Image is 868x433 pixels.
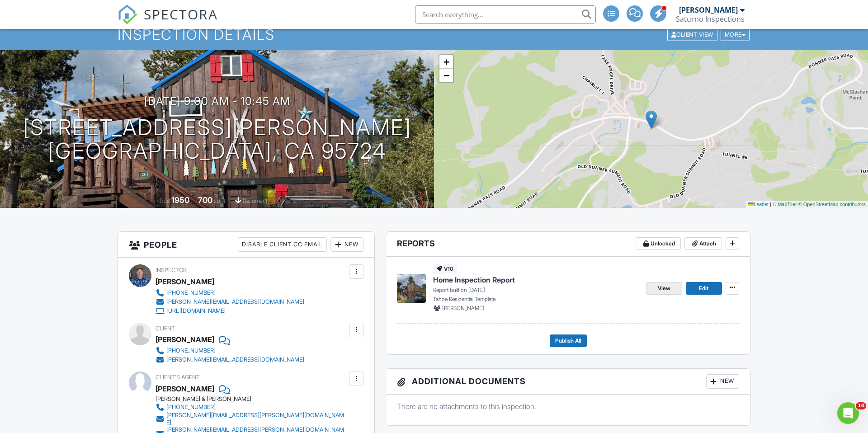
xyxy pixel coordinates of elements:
a: Client View [666,31,720,38]
div: Client View [667,28,717,41]
div: [PERSON_NAME][EMAIL_ADDRESS][DOMAIN_NAME] [166,356,304,363]
h3: People [118,232,374,258]
iframe: Intercom live chat [837,402,859,424]
span: + [443,56,449,67]
span: | [770,202,771,207]
span: Inspector [156,267,187,273]
a: © OpenStreetMap contributors [798,202,866,207]
p: There are no attachments to this inspection. [397,401,739,411]
span: sq. ft. [214,198,226,204]
h3: [DATE] 9:00 am - 10:45 am [144,95,290,107]
div: [URL][DOMAIN_NAME] [166,307,226,315]
div: [PERSON_NAME] [156,382,214,395]
h1: [STREET_ADDRESS][PERSON_NAME] [GEOGRAPHIC_DATA], CA 95724 [23,116,411,164]
div: New [706,374,739,389]
div: [PERSON_NAME][EMAIL_ADDRESS][PERSON_NAME][DOMAIN_NAME] [166,412,347,426]
div: [PERSON_NAME] & [PERSON_NAME] [156,395,354,403]
a: [PHONE_NUMBER] [156,346,304,355]
span: basement [243,198,267,204]
img: The Best Home Inspection Software - Spectora [118,5,137,24]
div: [PERSON_NAME] [156,333,214,346]
span: Client's Agent [156,374,200,381]
a: [PHONE_NUMBER] [156,403,347,412]
input: Search everything... [415,5,596,24]
div: Saturno Inspections [676,14,745,24]
h3: Additional Documents [386,369,750,395]
h1: Inspection Details [118,27,750,42]
img: Marker [646,110,657,129]
a: [URL][DOMAIN_NAME] [156,306,304,315]
span: SPECTORA [144,5,218,24]
span: − [443,70,449,81]
a: [PERSON_NAME][EMAIL_ADDRESS][PERSON_NAME][DOMAIN_NAME] [156,412,347,426]
a: [PERSON_NAME][EMAIL_ADDRESS][DOMAIN_NAME] [156,355,304,364]
a: SPECTORA [118,12,218,31]
div: [PHONE_NUMBER] [166,289,216,297]
a: © MapTiler [773,202,797,207]
span: 10 [856,402,866,409]
a: [PERSON_NAME][EMAIL_ADDRESS][DOMAIN_NAME] [156,297,304,306]
div: New [330,237,363,252]
div: [PERSON_NAME][EMAIL_ADDRESS][DOMAIN_NAME] [166,298,304,306]
span: Built [160,198,170,204]
div: Disable Client CC Email [238,237,327,252]
div: [PHONE_NUMBER] [166,347,216,354]
div: More [721,28,750,41]
span: Client [156,325,175,332]
a: Leaflet [748,202,769,207]
a: Zoom in [439,55,453,69]
div: 1950 [171,195,189,205]
div: [PERSON_NAME] [156,275,214,288]
a: [PHONE_NUMBER] [156,288,304,297]
a: Zoom out [439,69,453,82]
div: [PERSON_NAME] [679,5,738,14]
div: [PHONE_NUMBER] [166,404,216,411]
div: 700 [198,195,212,205]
